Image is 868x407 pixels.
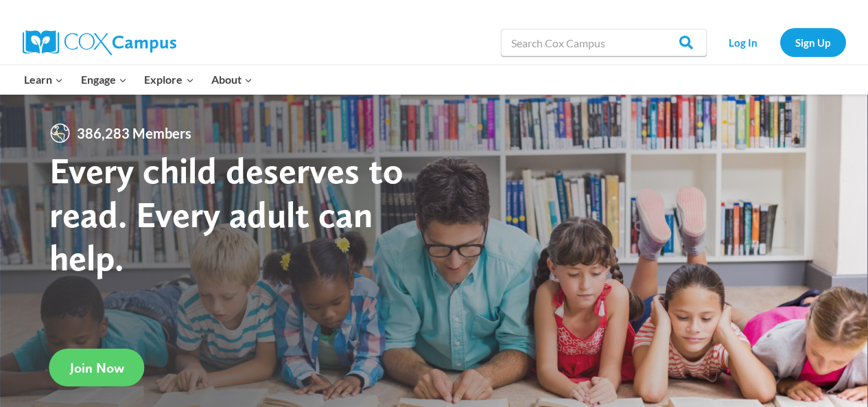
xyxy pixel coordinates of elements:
[501,29,707,56] input: Search Cox Campus
[16,65,261,94] nav: Primary Navigation
[780,28,846,56] a: Sign Up
[71,122,197,144] span: 386,283 Members
[714,28,773,56] a: Log In
[81,71,127,89] span: Engage
[144,71,193,89] span: Explore
[714,28,846,56] nav: Secondary Navigation
[211,71,253,89] span: About
[24,71,63,89] span: Learn
[70,360,124,376] span: Join Now
[49,349,145,386] a: Join Now
[23,30,176,55] img: Cox Campus
[49,148,403,279] strong: Every child deserves to read. Every adult can help.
